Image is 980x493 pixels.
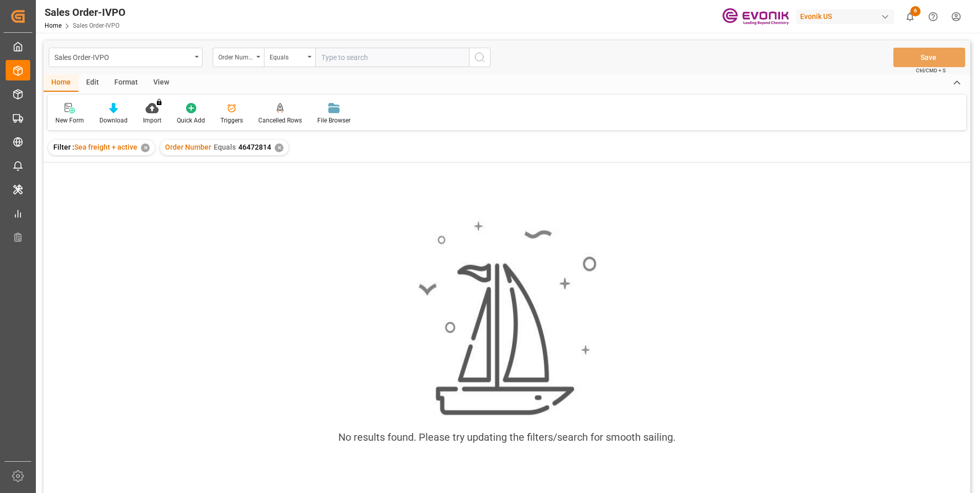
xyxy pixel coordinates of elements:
[74,143,137,151] span: Sea freight + active
[258,116,302,125] div: Cancelled Rows
[916,67,946,74] span: Ctrl/CMD + S
[893,48,965,67] button: Save
[44,74,78,92] div: Home
[264,48,315,67] button: open menu
[922,5,945,28] button: Help Center
[146,74,177,92] div: View
[722,8,789,26] img: Evonik-brand-mark-Deep-Purple-RGB.jpeg_1700498283.jpeg
[54,50,191,63] div: Sales Order-IVPO
[78,74,107,92] div: Edit
[796,7,899,26] button: Evonik US
[141,143,150,152] div: ✕
[99,116,128,125] div: Download
[177,116,205,125] div: Quick Add
[49,48,202,67] button: open menu
[315,48,469,67] input: Type to search
[417,220,597,417] img: smooth_sailing.jpeg
[55,116,84,125] div: New Form
[220,116,243,125] div: Triggers
[796,9,894,24] div: Evonik US
[165,143,211,151] span: Order Number
[214,143,236,151] span: Equals
[45,5,126,20] div: Sales Order-IVPO
[275,143,283,152] div: ✕
[45,22,62,29] a: Home
[317,116,351,125] div: File Browser
[270,50,304,62] div: Equals
[469,48,491,67] button: search button
[899,5,922,28] button: show 6 new notifications
[218,50,253,62] div: Order Number
[107,74,146,92] div: Format
[53,143,74,151] span: Filter :
[910,6,921,16] span: 6
[338,429,676,445] div: No results found. Please try updating the filters/search for smooth sailing.
[213,48,264,67] button: open menu
[238,143,271,151] span: 46472814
